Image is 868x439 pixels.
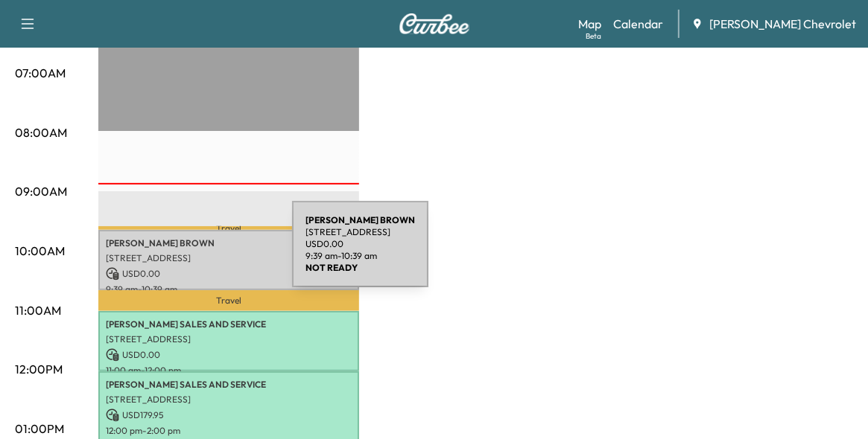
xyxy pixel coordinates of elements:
[106,365,352,376] p: 11:00 am - 12:00 pm
[98,290,359,311] p: Travel
[106,408,352,422] p: USD 179.95
[709,15,856,33] span: [PERSON_NAME] Chevrolet
[106,318,352,330] p: [PERSON_NAME] SALES AND SERVICE
[305,262,358,273] b: NOT READY
[15,420,64,438] p: 01:00PM
[106,425,352,437] p: 12:00 pm - 2:00 pm
[106,394,352,406] p: [STREET_ADDRESS]
[106,348,352,362] p: USD 0.00
[106,379,352,391] p: [PERSON_NAME] SALES AND SERVICE
[15,64,66,82] p: 07:00AM
[15,124,67,141] p: 08:00AM
[106,283,352,295] p: 9:39 am - 10:39 am
[305,250,415,262] p: 9:39 am - 10:39 am
[15,360,63,378] p: 12:00PM
[578,15,601,33] a: MapBeta
[106,252,352,264] p: [STREET_ADDRESS]
[106,333,352,345] p: [STREET_ADDRESS]
[399,13,470,34] img: Curbee Logo
[106,237,352,249] p: [PERSON_NAME] BROWN
[586,31,601,42] div: Beta
[305,226,415,238] p: [STREET_ADDRESS]
[613,15,663,33] a: Calendar
[98,226,359,230] p: Travel
[305,238,415,250] p: USD 0.00
[305,214,415,225] b: [PERSON_NAME] BROWN
[106,267,352,281] p: USD 0.00
[15,242,65,260] p: 10:00AM
[15,301,61,319] p: 11:00AM
[15,182,67,200] p: 09:00AM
